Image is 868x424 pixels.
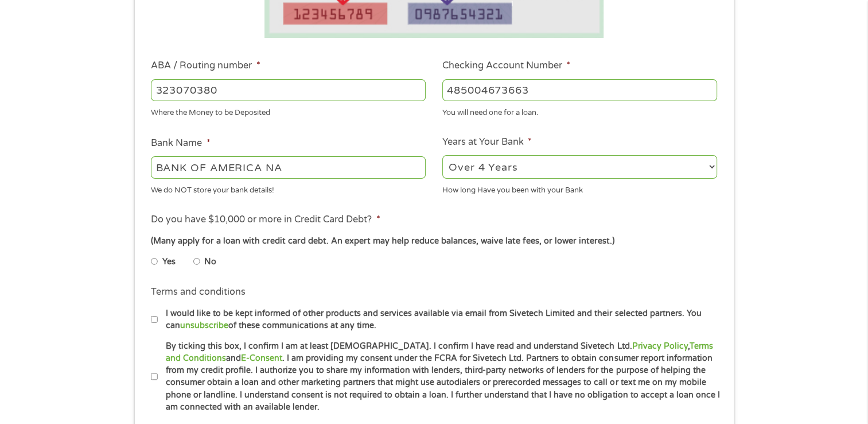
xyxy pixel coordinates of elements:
[151,286,246,298] label: Terms and conditions
[442,60,570,72] label: Checking Account Number
[162,256,176,268] label: Yes
[632,341,687,351] a: Privacy Policy
[151,103,426,119] div: Where the Money to be Deposited
[166,341,713,363] a: Terms and Conditions
[158,340,721,414] label: By ticking this box, I confirm I am at least [DEMOGRAPHIC_DATA]. I confirm I have read and unders...
[442,180,717,196] div: How long Have you been with your Bank
[442,136,532,148] label: Years at Your Bank
[180,321,228,330] a: unsubscribe
[151,60,260,72] label: ABA / Routing number
[151,137,210,149] label: Bank Name
[151,180,426,196] div: We do NOT store your bank details!
[151,79,426,101] input: 263177916
[442,79,717,101] input: 345634636
[151,235,717,248] div: (Many apply for a loan with credit card debt. An expert may help reduce balances, waive late fees...
[241,353,282,363] a: E-Consent
[151,214,380,226] label: Do you have $10,000 or more in Credit Card Debt?
[204,256,216,268] label: No
[158,307,721,332] label: I would like to be kept informed of other products and services available via email from Sivetech...
[442,103,717,119] div: You will need one for a loan.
